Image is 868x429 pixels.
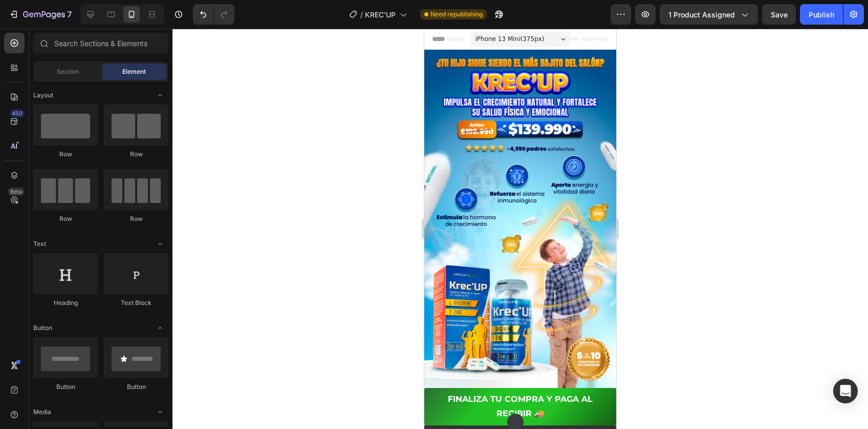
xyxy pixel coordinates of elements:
div: Text Block [104,298,168,308]
div: Undo/Redo [193,4,234,25]
span: Toggle open [152,236,168,252]
div: Button [104,382,168,392]
span: Toggle open [152,87,168,104]
div: Button [33,382,98,392]
iframe: Design area [424,29,616,429]
button: Save [762,4,796,25]
div: Publish [809,9,834,20]
span: Layout [33,91,53,100]
span: Element [122,67,146,76]
span: Need republishing [430,10,483,19]
p: 7 [67,8,72,21]
span: KREC'UP [365,9,396,20]
span: Button [33,323,52,333]
span: Toggle open [152,404,168,420]
div: 450 [10,109,25,117]
button: 7 [4,4,76,25]
div: Open Intercom Messenger [833,379,858,403]
span: Text [33,239,46,249]
span: Section [57,67,79,76]
span: / [360,9,363,20]
div: Row [104,214,168,223]
div: Row [104,150,168,159]
div: Row [33,214,98,223]
span: Toggle open [152,320,168,336]
div: Heading [33,298,98,308]
button: Publish [800,4,843,25]
button: 1 product assigned [660,4,758,25]
span: 1 product assigned [668,9,735,20]
span: Save [771,10,788,19]
div: Beta [8,188,25,196]
div: Row [33,150,98,159]
input: Search Sections & Elements [33,33,168,53]
span: Media [33,407,51,417]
